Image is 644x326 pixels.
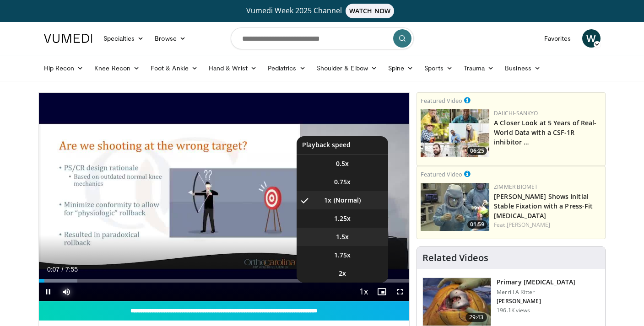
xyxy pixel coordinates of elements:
a: Hand & Wrist [203,59,262,77]
span: 1x [324,196,331,205]
button: Playback Rate [354,283,373,301]
span: 0.5x [336,159,349,168]
span: 01:59 [467,220,487,229]
a: [PERSON_NAME] [507,221,550,229]
small: Featured Video [421,170,462,178]
span: / [62,266,64,273]
input: Search topics, interventions [231,27,414,49]
button: Fullscreen [391,283,409,301]
a: W [582,29,601,48]
h4: Related Videos [422,252,488,263]
button: Mute [57,283,76,301]
span: 1.75x [334,251,351,260]
span: 2x [339,269,346,278]
a: 01:59 [421,183,489,231]
div: Feat. [494,221,601,229]
a: Shoulder & Elbow [311,59,383,77]
a: Specialties [98,29,150,48]
img: VuMedi Logo [44,34,92,43]
span: 29:43 [465,313,487,322]
a: Knee Recon [89,59,145,77]
small: Featured Video [421,96,462,105]
a: Daiichi-Sankyo [494,109,538,117]
span: 06:25 [467,147,487,155]
a: [PERSON_NAME] Shows Initial Stable Fixation with a Press-Fit [MEDICAL_DATA] [494,192,593,220]
a: Trauma [458,59,500,77]
p: [PERSON_NAME] [497,298,575,305]
a: 29:43 Primary [MEDICAL_DATA] Merrill A Ritter [PERSON_NAME] 196.1K views [422,278,600,326]
p: 196.1K views [497,307,530,314]
img: 297061_3.png.150x105_q85_crop-smart_upscale.jpg [423,278,491,326]
button: Enable picture-in-picture mode [373,283,391,301]
a: Favorites [539,29,577,48]
span: 1.25x [334,214,351,223]
a: Vumedi Week 2025 ChannelWATCH NOW [45,4,599,18]
a: 06:25 [421,109,489,157]
a: Foot & Ankle [145,59,203,77]
button: Pause [39,283,57,301]
a: Hip Recon [38,59,89,77]
h3: Primary [MEDICAL_DATA] [497,278,575,287]
a: Pediatrics [262,59,311,77]
span: WATCH NOW [346,4,394,18]
span: 1.5x [336,232,349,241]
a: Sports [419,59,458,77]
a: Zimmer Biomet [494,183,538,191]
span: 0:07 [47,266,60,273]
a: Browse [149,29,191,48]
a: A Closer Look at 5 Years of Real-World Data with a CSF-1R inhibitor … [494,118,596,146]
img: 6bc46ad6-b634-4876-a934-24d4e08d5fac.150x105_q85_crop-smart_upscale.jpg [421,183,489,231]
p: Merrill A Ritter [497,289,575,296]
video-js: Video Player [39,93,410,301]
img: 93c22cae-14d1-47f0-9e4a-a244e824b022.png.150x105_q85_crop-smart_upscale.jpg [421,109,489,157]
span: 7:55 [65,266,78,273]
div: Progress Bar [39,279,410,283]
span: 0.75x [334,177,351,187]
a: Spine [383,59,419,77]
a: Business [499,59,546,77]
